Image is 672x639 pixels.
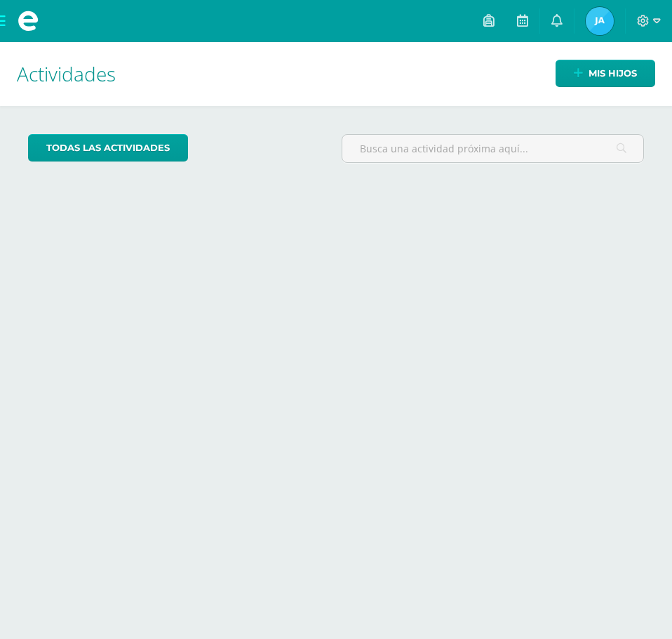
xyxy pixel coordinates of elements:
[28,134,188,162] a: todas las Actividades
[342,135,643,162] input: Busca una actividad próxima aquí...
[17,42,655,106] h1: Actividades
[556,60,655,87] a: Mis hijos
[589,60,637,86] span: Mis hijos
[586,7,614,35] img: 76dff7412f314403290a0c3120dbd8ee.png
